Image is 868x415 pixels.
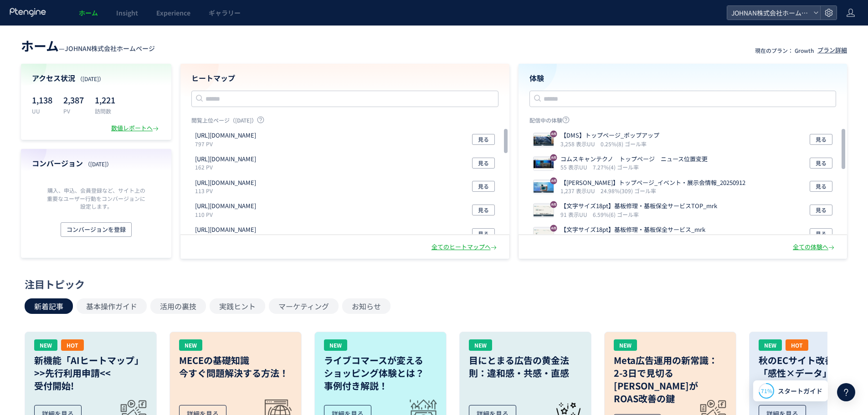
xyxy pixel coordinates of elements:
p: https://www.johnan.com [195,155,256,164]
span: ギャラリー [209,8,241,17]
button: 基本操作ガイド [77,298,147,314]
p: 【文字サイズ18pt】基板修理・基板保全サービスTOP_mrk [560,202,717,210]
button: 活用の裏技 [150,298,206,314]
span: Insight [116,8,138,17]
button: 見る [810,134,832,145]
button: 見る [472,228,495,239]
p: https://www.johnan.com/company/overview [195,179,256,187]
div: プラン詳細 [817,46,847,55]
div: NEW [34,339,57,351]
span: 見る [816,158,827,169]
span: 見る [816,134,827,145]
h3: Meta広告運用の新常識： 2-3日で見切る[PERSON_NAME]が ROAS改善の鍵 [614,354,727,405]
p: https://www.johnan.com/product [195,225,256,234]
div: NEW [179,339,202,351]
button: 見る [810,205,832,215]
button: 見る [810,228,832,239]
button: 実践ヒント [210,298,265,314]
span: Experience [156,8,190,17]
div: HOT [61,339,84,351]
p: https://www.johnan.com/company [195,202,256,210]
img: 59ceb16471a09421f6c28977ea5d1f171759117152845.jpeg [534,228,554,241]
p: https://www.johnan.com/repairs/repairs-service [195,131,256,140]
span: ホーム [79,8,98,17]
h3: 新機能「AIヒートマップ」 >>先行利用申請<< 受付開始! [34,354,147,392]
p: UU [32,107,52,115]
h4: コンバージョン [32,158,160,169]
div: 注目トピック [25,277,839,291]
p: 購入、申込、会員登録など、サイト上の重要なユーザー行動をコンバージョンに設定します。 [45,186,148,210]
i: 0.25%(8) ゴール率 [601,140,647,148]
span: （[DATE]） [77,75,104,82]
h3: 目にとまる広告の黄金法則：違和感・共感・直感 [469,354,582,379]
i: 55 表示UU [560,163,591,171]
span: ホーム [21,36,59,55]
p: 110 PV [195,210,260,218]
div: NEW [469,339,492,351]
i: 6.59%(6) ゴール率 [593,210,639,218]
h3: MECEの基礎知識 今すぐ問題解決する方法！ [179,354,292,379]
p: 87 PV [195,234,260,242]
p: 113 PV [195,187,260,195]
button: 見る [810,181,832,192]
div: HOT [786,339,808,351]
p: 1,138 [32,92,52,107]
div: NEW [759,339,782,351]
i: 91 表示UU [560,210,591,218]
span: 見る [478,134,489,145]
span: 71% [761,387,772,395]
i: 7.27%(4) ゴール率 [593,163,639,171]
span: 見る [816,181,827,192]
span: 見る [478,158,489,169]
img: 1cfcfc6044b103a9dcfa7aa8580216151759121600433.jpeg [534,158,554,170]
button: 見る [472,158,495,169]
span: スタートガイド [778,386,822,396]
span: コンバージョンを登録 [67,222,126,237]
h4: ヒートマップ [191,73,498,83]
p: 2,387 [63,92,84,107]
div: — [21,36,155,55]
i: 3,258 表示UU [560,140,599,148]
p: PV [63,107,84,115]
p: 1,221 [95,92,115,107]
p: 配信中の体験 [529,116,837,128]
i: 98 表示UU [560,234,591,242]
p: 訪問数 [95,107,115,115]
i: 24.98%(309) ゴール率 [601,187,656,195]
button: 新着記事 [25,298,73,314]
p: 閲覧上位ページ（[DATE]） [191,116,498,128]
h4: アクセス状況 [32,73,160,83]
div: NEW [324,339,347,351]
div: 数値レポートへ [111,124,160,133]
span: （[DATE]） [85,160,112,168]
p: 162 PV [195,163,260,171]
div: NEW [614,339,637,351]
h3: ライブコマースが変える ショッピング体験とは？ 事例付き解説！ [324,354,437,392]
p: 【DMS】トップページ_ポップアップ [560,131,659,140]
p: 【JOHNAN】トップページ_イベント・展示会情報_20250912 [560,179,745,187]
button: 見る [472,205,495,215]
span: JOHNAN株式会社ホームページ [729,6,810,20]
div: 全ての体験へ [793,243,836,251]
p: コムスキャンテクノ トップページ ニュース位置変更 [560,155,708,164]
button: お知らせ [342,298,390,314]
div: 全てのヒートマップへ [431,243,498,251]
button: 見る [810,158,832,169]
img: b6d68dc8249b2265a6763f782b49a8ff1759118072694.jpeg [534,181,554,194]
span: 見る [478,205,489,215]
h4: 体験 [529,73,837,83]
button: コンバージョンを登録 [61,222,132,237]
button: 見る [472,181,495,192]
p: 797 PV [195,140,260,148]
span: 見る [478,228,489,239]
i: 1,237 表示UU [560,187,599,195]
span: JOHNAN株式会社ホームページ [65,44,155,53]
button: 見る [472,134,495,145]
p: 現在のプラン： Growth [755,46,814,54]
span: 見る [816,205,827,215]
i: 8.16%(8) ゴール率 [593,234,639,242]
span: 見る [478,181,489,192]
button: マーケティング [269,298,339,314]
p: 【文字サイズ18pt】基板修理・基板保全サービス_mrk [560,225,705,234]
span: 見る [816,228,827,239]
